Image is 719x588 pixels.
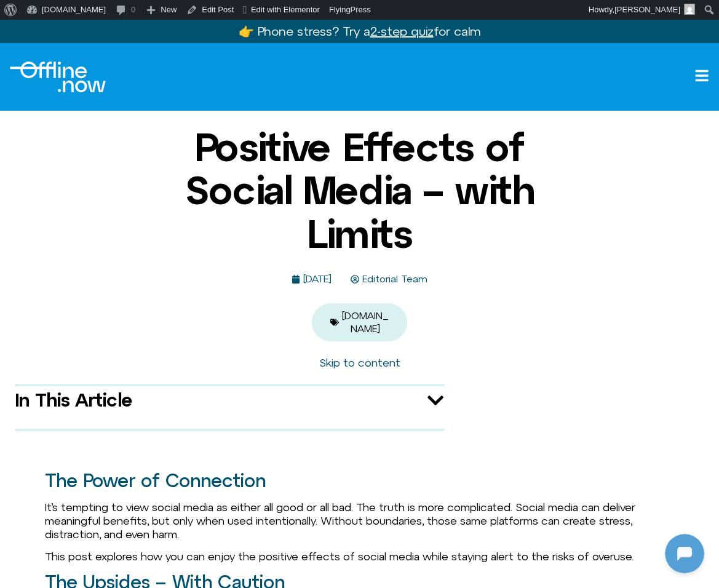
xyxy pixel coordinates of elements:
[342,310,389,334] a: [DOMAIN_NAME]
[169,125,550,255] h1: Positive Effects of Social Media – with Limits
[694,68,709,83] a: Open menu
[426,391,445,410] div: Open table of contents
[10,62,106,92] img: Offline.Now logo in white. Text of the words offline.now with a line going through the "O"
[665,534,704,573] iframe: Botpress
[359,274,427,285] span: Editorial Team
[319,356,400,369] a: Skip to content
[239,24,481,38] a: 👉 Phone stress? Try a2-step quizfor calm
[614,5,680,14] span: [PERSON_NAME]
[292,274,332,285] a: [DATE]
[15,390,426,410] div: In This Article
[303,273,332,284] time: [DATE]
[370,24,434,38] u: 2-step quiz
[10,62,106,92] div: Logo
[45,471,675,491] h2: The Power of Connection
[45,550,675,563] p: This post explores how you can enjoy the positive effects of social media while staying alert to ...
[45,501,675,541] p: It’s tempting to view social media as either all good or all bad. The truth is more complicated. ...
[251,5,320,14] span: Edit with Elementor
[351,274,427,285] a: Editorial Team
